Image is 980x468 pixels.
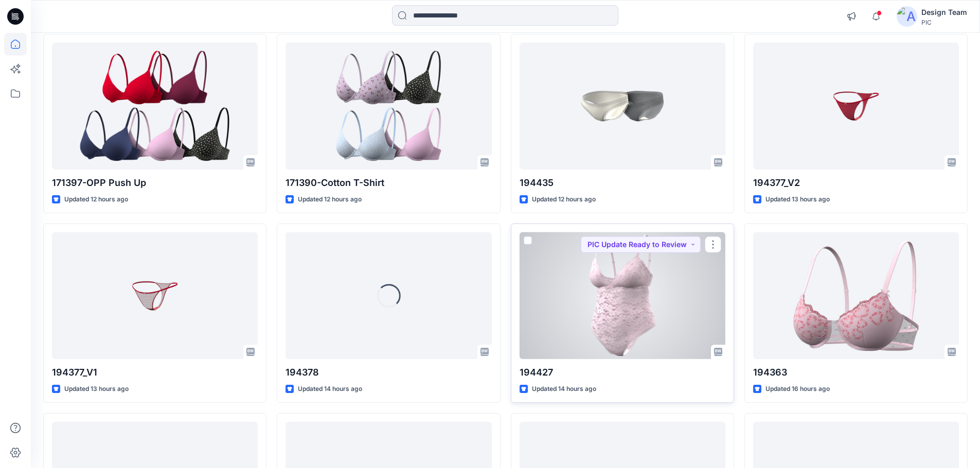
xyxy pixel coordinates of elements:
[765,194,830,205] p: Updated 13 hours ago
[286,365,491,380] p: 194378
[52,176,258,190] p: 171397-OPP Push Up
[64,384,129,395] p: Updated 13 hours ago
[286,176,491,190] p: 171390-Cotton T-Shirt
[52,232,258,359] a: 194377_V1
[64,194,128,205] p: Updated 12 hours ago
[520,43,725,170] a: 194435
[52,365,258,380] p: 194377_V1
[753,232,959,359] a: 194363
[753,43,959,170] a: 194377_V2
[520,176,725,190] p: 194435
[921,6,967,18] div: Design Team
[765,384,830,395] p: Updated 16 hours ago
[532,194,596,205] p: Updated 12 hours ago
[52,43,258,170] a: 171397-OPP Push Up
[520,365,725,380] p: 194427
[753,176,959,190] p: 194377_V2
[897,6,917,27] img: avatar
[532,384,596,395] p: Updated 14 hours ago
[286,43,491,170] a: 171390-Cotton T-Shirt
[753,365,959,380] p: 194363
[520,232,725,359] a: 194427
[298,194,362,205] p: Updated 12 hours ago
[921,18,967,26] div: PIC
[298,384,362,395] p: Updated 14 hours ago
